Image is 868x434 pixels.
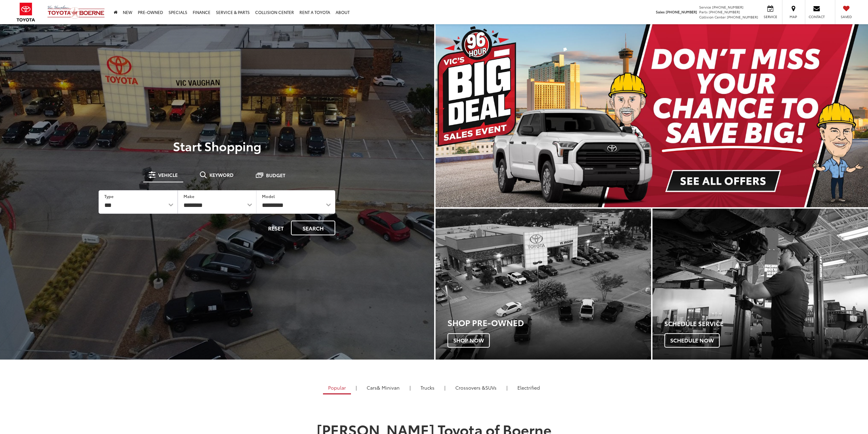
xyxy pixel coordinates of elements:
label: Type [104,193,114,199]
span: Vehicle [158,172,178,177]
span: Saved [839,14,854,19]
span: Sales [656,9,665,14]
button: Reset [262,221,290,235]
span: Map [786,14,801,19]
span: Parts [699,9,708,14]
li: | [505,384,509,391]
h4: Schedule Service [664,320,868,327]
span: Schedule Now [664,333,720,348]
p: Start Shopping [29,139,406,153]
div: Toyota [436,209,651,360]
a: Schedule Service Schedule Now [652,209,868,360]
span: Service [699,4,711,10]
li: | [443,384,447,391]
span: Service [763,14,778,19]
a: Electrified [512,382,545,393]
span: Crossovers & [455,384,485,391]
li: | [354,384,358,391]
label: Model [262,193,275,199]
a: Shop Pre-Owned Shop Now [436,209,651,360]
span: & Minivan [377,384,400,391]
li: | [408,384,412,391]
a: SUVs [450,382,502,393]
span: Contact [809,14,825,19]
img: Vic Vaughan Toyota of Boerne [47,5,105,19]
div: Toyota [652,209,868,360]
h3: Shop Pre-Owned [447,318,651,327]
span: Shop Now [447,333,490,348]
span: [PHONE_NUMBER] [727,14,758,19]
a: Cars [362,382,405,393]
button: Search [291,221,335,235]
span: [PHONE_NUMBER] [712,4,744,10]
a: Trucks [415,382,440,393]
a: Popular [323,382,351,394]
span: Collision Center [699,14,726,19]
span: [PHONE_NUMBER] [709,9,740,14]
span: [PHONE_NUMBER] [666,9,697,14]
span: Keyword [209,172,234,177]
span: Budget [266,173,285,178]
label: Make [183,193,194,199]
